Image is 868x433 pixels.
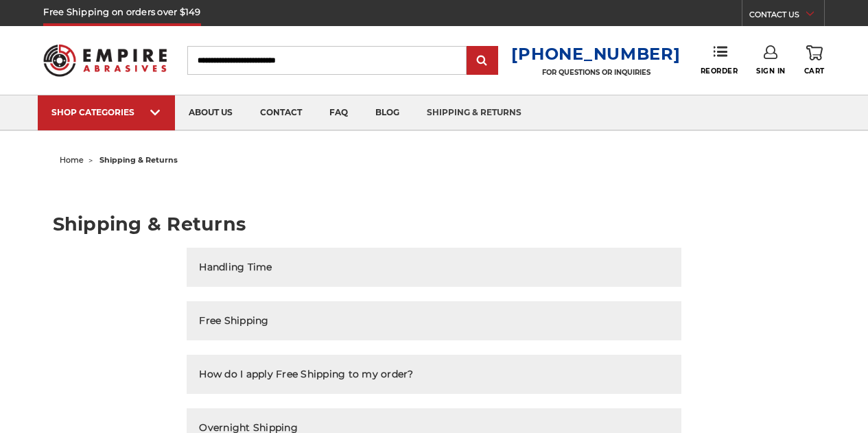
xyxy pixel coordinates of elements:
h1: Shipping & Returns [53,215,816,233]
span: shipping & returns [99,155,178,165]
h2: Handling Time [199,260,272,274]
span: Reorder [701,67,738,75]
a: [PHONE_NUMBER] [511,44,680,64]
button: Handling Time [187,248,681,287]
a: contact [246,95,316,130]
img: Empire Abrasives [43,36,166,84]
a: home [60,155,84,165]
a: blog [362,95,413,130]
a: faq [316,95,362,130]
a: shipping & returns [413,95,535,130]
input: Submit [469,47,496,75]
h2: Free Shipping [199,314,268,328]
button: How do I apply Free Shipping to my order? [187,355,681,394]
button: Free Shipping [187,301,681,340]
a: about us [175,95,246,130]
a: CONTACT US [749,7,824,26]
div: SHOP CATEGORIES [51,107,161,117]
a: Reorder [701,45,738,75]
a: Cart [804,45,825,75]
span: Sign In [756,67,786,75]
h2: How do I apply Free Shipping to my order? [199,367,413,382]
span: Cart [804,67,825,75]
p: FOR QUESTIONS OR INQUIRIES [511,68,680,77]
